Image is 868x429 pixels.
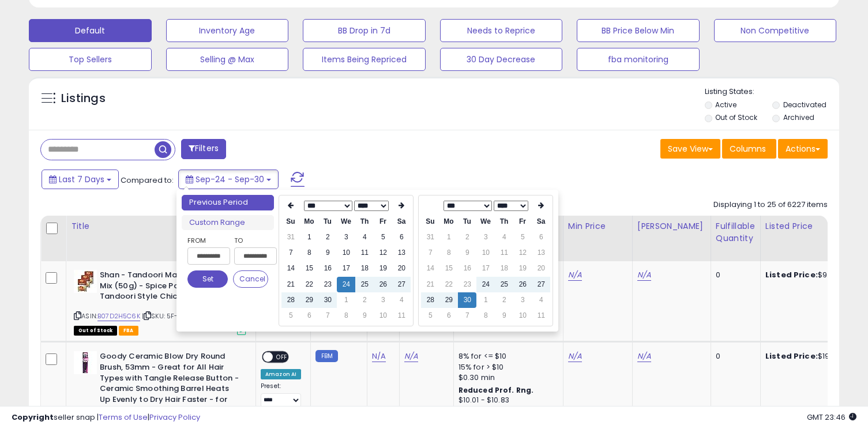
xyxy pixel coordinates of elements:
[476,214,495,229] th: We
[29,48,152,71] button: Top Sellers
[261,382,302,408] div: Preset:
[61,91,106,107] h5: Listings
[476,261,495,276] td: 17
[392,261,411,276] td: 20
[532,277,550,292] td: 27
[355,245,374,261] td: 11
[318,229,337,245] td: 2
[261,369,301,379] div: Amazon AI
[337,292,355,308] td: 1
[234,235,268,246] label: To
[74,270,247,334] div: ASIN:
[807,412,856,423] span: 2025-10-8 23:46 GMT
[722,139,776,159] button: Columns
[637,269,651,281] a: N/A
[459,362,554,372] div: 15% for > $10
[458,277,476,292] td: 23
[439,308,458,323] td: 6
[337,261,355,276] td: 17
[716,270,751,280] div: 0
[513,245,532,261] td: 12
[532,229,550,245] td: 6
[374,308,392,323] td: 10
[281,245,300,261] td: 7
[476,277,495,292] td: 24
[660,139,720,159] button: Save View
[337,245,355,261] td: 10
[495,292,513,308] td: 2
[568,269,582,281] a: N/A
[374,292,392,308] td: 3
[439,261,458,276] td: 15
[440,19,563,42] button: Needs to Reprice
[100,351,240,418] b: Goody Ceramic Blow Dry Round Brush, 53mm - Great for All Hair Types with Tangle Release Button - ...
[303,19,426,42] button: BB Drop in 7d
[29,19,152,42] button: Default
[99,412,148,423] a: Terms of Use
[300,214,318,229] th: Mo
[705,86,839,97] p: Listing States:
[355,292,374,308] td: 2
[97,311,140,321] a: B07D2H5C6K
[281,214,300,229] th: Su
[281,277,300,292] td: 21
[187,235,228,246] label: From
[273,352,291,362] span: OFF
[149,412,200,423] a: Privacy Policy
[318,214,337,229] th: Tu
[318,277,337,292] td: 23
[355,277,374,292] td: 25
[476,229,495,245] td: 3
[532,261,550,276] td: 20
[577,19,700,42] button: BB Price Below Min
[421,308,439,323] td: 5
[355,214,374,229] th: Th
[568,220,627,232] div: Min Price
[318,245,337,261] td: 9
[476,308,495,323] td: 8
[459,351,554,362] div: 8% for <= $10
[459,385,534,395] b: Reduced Prof. Rng.
[196,174,264,185] span: Sep-24 - Sep-30
[495,245,513,261] td: 11
[372,351,386,362] a: N/A
[300,292,318,308] td: 29
[59,174,104,185] span: Last 7 Days
[458,308,476,323] td: 7
[74,270,97,293] img: 516nBDU8ffL._SL40_.jpg
[300,277,318,292] td: 22
[281,229,300,245] td: 31
[495,229,513,245] td: 4
[458,229,476,245] td: 2
[187,270,228,288] button: Set
[439,214,458,229] th: Mo
[440,48,563,71] button: 30 Day Decrease
[715,100,737,110] label: Active
[337,277,355,292] td: 24
[532,214,550,229] th: Sa
[281,261,300,276] td: 14
[716,220,756,244] div: Fulfillable Quantity
[374,214,392,229] th: Fr
[421,229,439,245] td: 31
[476,245,495,261] td: 10
[568,351,582,362] a: N/A
[637,220,706,232] div: [PERSON_NAME]
[730,143,766,155] span: Columns
[392,229,411,245] td: 6
[637,351,651,362] a: N/A
[300,261,318,276] td: 15
[166,19,289,42] button: Inventory Age
[714,19,837,42] button: Non Competitive
[513,214,532,229] th: Fr
[458,214,476,229] th: Tu
[765,220,865,232] div: Listed Price
[421,214,439,229] th: Su
[337,214,355,229] th: We
[421,292,439,308] td: 28
[281,308,300,323] td: 5
[476,292,495,308] td: 1
[303,48,426,71] button: Items Being Repriced
[300,308,318,323] td: 6
[300,245,318,261] td: 8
